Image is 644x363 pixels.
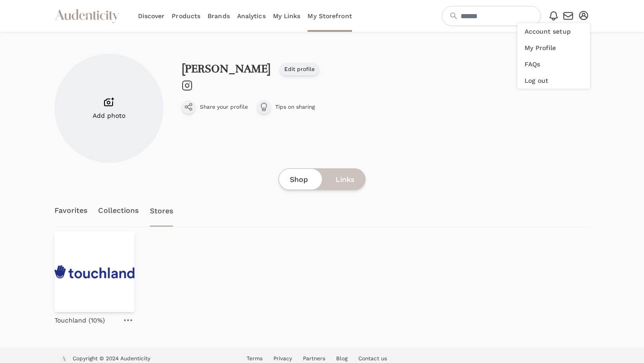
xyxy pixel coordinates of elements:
[290,174,308,185] span: Shop
[54,232,135,312] img: 637588e861ace04eef377fd3_touchland-p-800.png
[150,195,173,227] a: Stores
[54,312,105,325] a: Touchland (10%)
[182,62,271,76] a: [PERSON_NAME]
[257,100,315,114] a: Tips on sharing
[93,111,125,120] span: Add photo
[200,103,248,111] span: Share your profile
[303,355,325,362] a: Partners
[517,56,590,72] a: FAQs
[275,103,315,111] span: Tips on sharing
[336,355,347,362] a: Blog
[336,174,354,185] span: Links
[517,23,590,40] a: Account setup
[247,355,263,362] a: Terms
[273,355,292,362] a: Privacy
[54,195,88,227] a: Favorites
[98,195,139,227] a: Collections
[517,72,590,89] button: Log out
[182,100,248,114] button: Share your profile
[517,40,590,56] a: My Profile
[54,316,105,325] p: Touchland (10%)
[280,63,319,76] a: Edit profile
[358,355,387,362] a: Contact us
